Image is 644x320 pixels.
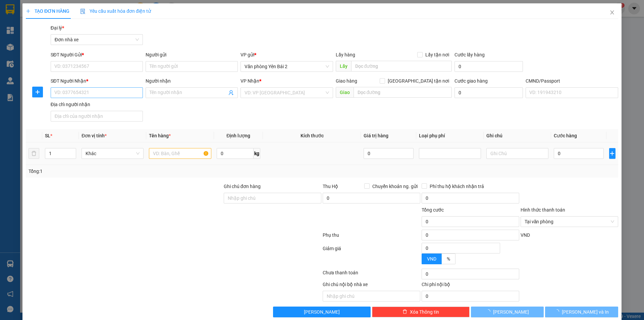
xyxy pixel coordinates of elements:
[526,77,618,85] div: CMND/Passport
[521,207,565,213] label: Hình thức thanh toán
[422,281,519,291] div: Chi phí nội bộ
[562,308,609,316] span: [PERSON_NAME] và In
[33,89,43,95] span: plus
[336,52,355,57] span: Lấy hàng
[32,87,43,97] button: plus
[29,168,249,175] div: Tổng: 1
[29,148,39,159] button: delete
[372,307,470,317] button: deleteXóa Thông tin
[354,87,452,98] input: Dọc đường
[609,148,615,159] button: plus
[486,148,548,159] input: Ghi Chú
[322,245,421,267] div: Giảm giá
[323,291,420,302] input: Nhập ghi chú
[26,8,69,14] span: TẠO ĐƠN HÀNG
[554,309,562,314] span: loading
[82,133,107,138] span: Đơn vị tính
[146,51,238,58] div: Người gửi
[51,77,143,85] div: SĐT Người Nhận
[422,207,444,213] span: Tổng cước
[80,8,151,14] span: Yêu cầu xuất hóa đơn điện tử
[423,51,452,58] span: Lấy tận nơi
[493,308,529,316] span: [PERSON_NAME]
[454,78,488,84] label: Cước giao hàng
[351,61,452,72] input: Dọc đường
[402,309,407,315] span: delete
[224,193,321,203] input: Ghi chú đơn hàng
[609,10,615,15] span: close
[51,111,143,122] input: Địa chỉ của người nhận
[224,184,261,189] label: Ghi chú đơn hàng
[370,183,420,190] span: Chuyển khoản ng. gửi
[364,133,389,138] span: Giá trị hàng
[609,151,615,156] span: plus
[146,77,238,85] div: Người nhận
[323,184,338,189] span: Thu Hộ
[521,232,530,238] span: VND
[336,78,357,84] span: Giao hàng
[447,256,450,262] span: %
[45,133,50,138] span: SL
[241,51,333,58] div: VP gửi
[80,9,86,14] img: icon
[603,3,622,22] button: Close
[427,183,487,190] span: Phí thu hộ khách nhận trả
[484,129,551,142] th: Ghi chú
[336,61,351,72] span: Lấy
[525,217,614,227] span: Tại văn phòng
[254,148,260,159] span: kg
[149,133,171,138] span: Tên hàng
[229,90,234,95] span: user-add
[554,133,577,138] span: Cước hàng
[454,52,485,57] label: Cước lấy hàng
[471,307,544,317] button: [PERSON_NAME]
[322,269,421,281] div: Chưa thanh toán
[304,308,340,316] span: [PERSON_NAME]
[486,309,493,314] span: loading
[245,61,329,72] span: Văn phòng Yên Bái 2
[273,307,371,317] button: [PERSON_NAME]
[454,61,523,72] input: Cước lấy hàng
[454,87,523,98] input: Cước giao hàng
[55,35,139,45] span: Đơn nhà xe
[26,9,31,13] span: plus
[427,256,436,262] span: VND
[364,148,414,159] input: 0
[410,308,439,316] span: Xóa Thông tin
[416,129,484,142] th: Loại phụ phí
[241,78,260,84] span: VP Nhận
[336,87,354,98] span: Giao
[51,51,143,58] div: SĐT Người Gửi
[545,307,618,317] button: [PERSON_NAME] và In
[226,133,250,138] span: Định lượng
[149,148,211,159] input: VD: Bàn, Ghế
[322,231,421,243] div: Phụ thu
[323,281,420,291] div: Ghi chú nội bộ nhà xe
[51,25,64,31] span: Đại lý
[385,77,452,85] span: [GEOGRAPHIC_DATA] tận nơi
[51,101,143,108] div: Địa chỉ người nhận
[86,148,140,158] span: Khác
[301,133,324,138] span: Kích thước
